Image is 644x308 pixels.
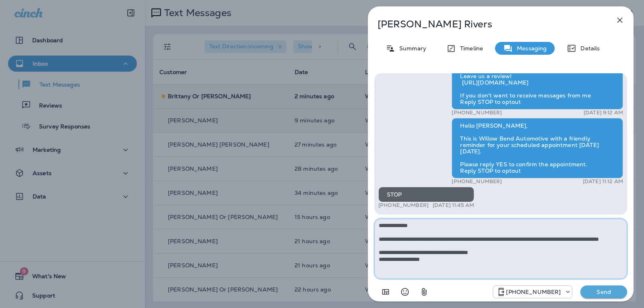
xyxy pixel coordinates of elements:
[452,178,502,185] p: [PHONE_NUMBER]
[576,45,600,52] p: Details
[493,287,572,297] div: +1 (813) 497-4455
[378,202,429,209] p: [PHONE_NUMBER]
[378,19,597,30] p: [PERSON_NAME] Rivers
[580,285,627,298] button: Send
[456,45,483,52] p: Timeline
[395,45,426,52] p: Summary
[584,110,623,116] p: [DATE] 9:12 AM
[378,187,474,202] div: STOP
[583,178,623,185] p: [DATE] 11:12 AM
[433,202,474,209] p: [DATE] 11:45 AM
[452,110,502,116] p: [PHONE_NUMBER]
[397,284,413,300] button: Select an emoji
[513,45,547,52] p: Messaging
[506,289,561,295] p: [PHONE_NUMBER]
[587,288,621,296] p: Send
[378,284,394,300] button: Add in a premade template
[452,118,623,178] div: Hello [PERSON_NAME], This is Willow Bend Automotive with a friendly reminder for your scheduled a...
